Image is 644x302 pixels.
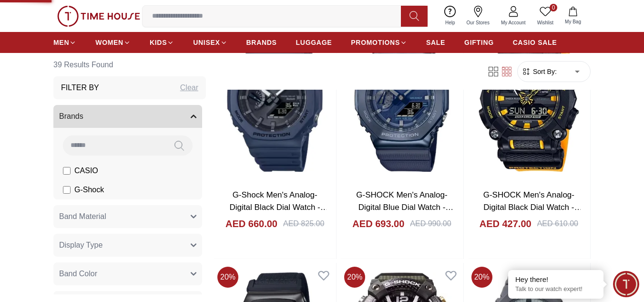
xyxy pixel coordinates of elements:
[217,267,238,288] span: 20 %
[356,190,453,224] a: G-SHOCK Men's Analog-Digital Blue Dial Watch - GM-2100N-2ADR
[461,4,495,28] a: Our Stores
[559,5,587,27] button: My Bag
[59,211,106,222] span: Band Material
[53,38,69,47] span: MEN
[193,34,227,51] a: UNISEX
[193,38,220,47] span: UNISEX
[351,34,407,51] a: PROMOTIONS
[513,38,557,47] span: CASIO SALE
[513,34,557,51] a: CASIO SALE
[63,167,71,175] input: CASIO
[464,34,494,51] a: GIFTING
[246,34,277,51] a: BRANDS
[410,218,451,229] div: AED 990.00
[230,190,328,224] a: G-Shock Men's Analog-Digital Black Dial Watch - GA-B2100-2ADR
[53,53,206,76] h6: 39 Results Found
[53,205,202,228] button: Band Material
[53,105,202,128] button: Brands
[57,6,140,27] img: ...
[441,19,459,26] span: Help
[59,240,102,251] span: Display Type
[180,82,198,94] div: Clear
[53,234,202,257] button: Display Type
[225,217,277,230] h4: AED 660.00
[463,19,493,26] span: Our Stores
[296,34,332,51] a: LUGGAGE
[613,271,639,297] div: Chat Widget
[283,218,324,229] div: AED 825.00
[483,190,583,224] a: G-SHOCK Men's Analog-Digital Black Dial Watch - GA-900-1ADR
[150,34,174,51] a: KIDS
[351,38,400,47] span: PROMOTIONS
[95,38,123,47] span: WOMEN
[74,184,104,196] span: G-Shock
[352,217,404,230] h4: AED 693.00
[59,111,83,122] span: Brands
[532,4,559,28] a: 0Wishlist
[426,34,445,51] a: SALE
[561,18,585,25] span: My Bag
[53,34,76,51] a: MEN
[531,67,557,76] span: Sort By:
[426,38,445,47] span: SALE
[497,19,530,26] span: My Account
[59,268,97,280] span: Band Color
[63,186,71,194] input: G-Shock
[246,38,277,47] span: BRANDS
[480,217,532,230] h4: AED 427.00
[515,275,596,284] div: Hey there!
[53,262,202,285] button: Band Color
[533,19,557,26] span: Wishlist
[550,4,557,11] span: 0
[214,19,336,181] img: G-Shock Men's Analog-Digital Black Dial Watch - GA-B2100-2ADR
[74,165,98,177] span: CASIO
[468,19,590,181] img: G-SHOCK Men's Analog-Digital Black Dial Watch - GA-900-1ADR
[471,267,492,288] span: 20 %
[340,19,463,181] img: G-SHOCK Men's Analog-Digital Blue Dial Watch - GM-2100N-2ADR
[464,38,494,47] span: GIFTING
[296,38,332,47] span: LUGGAGE
[537,218,578,229] div: AED 610.00
[150,38,167,47] span: KIDS
[95,34,131,51] a: WOMEN
[515,285,596,293] p: Talk to our watch expert!
[440,4,461,28] a: Help
[521,67,557,76] button: Sort By:
[344,267,365,288] span: 20 %
[61,82,99,94] h3: Filter By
